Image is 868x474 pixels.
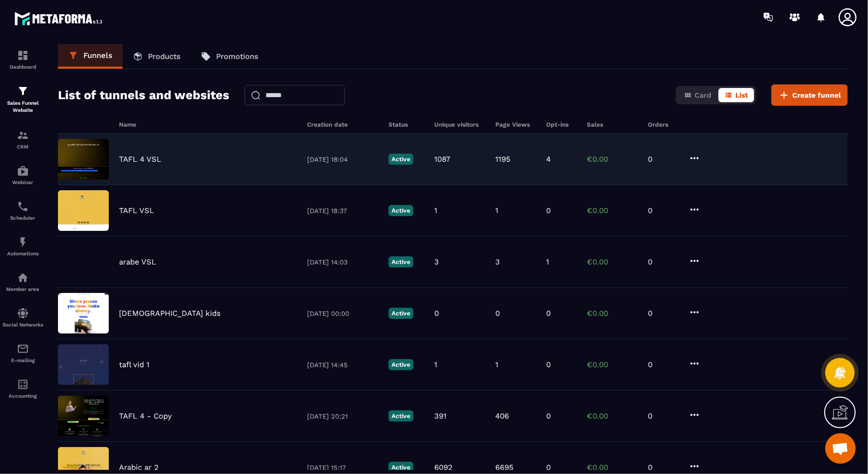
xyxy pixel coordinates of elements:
button: Card [678,88,717,102]
a: Funnels [58,44,123,69]
p: CRM [3,144,43,150]
p: Dashboard [3,64,43,70]
h2: List of tunnels and websites [58,85,229,105]
img: image [58,242,109,282]
p: 1087 [434,155,450,164]
a: automationsautomationsMember area [3,264,43,300]
p: 0 [648,206,678,215]
img: image [58,190,109,231]
a: social-networksocial-networkSocial Networks [3,300,43,335]
img: image [58,396,109,436]
p: €0.00 [587,309,638,318]
p: Social Networks [3,322,43,328]
p: Active [388,462,413,473]
img: accountant [17,378,29,391]
p: 0 [546,206,551,215]
a: Promotions [191,44,268,69]
h6: Unique visitors [434,121,485,128]
p: €0.00 [587,360,638,369]
p: 0 [648,360,678,369]
img: image [58,293,109,334]
p: Webinar [3,180,43,185]
p: TAFL VSL [119,206,154,215]
img: formation [17,49,29,62]
p: [DATE] 18:37 [307,207,378,215]
h6: Name [119,121,297,128]
button: List [719,88,754,102]
p: [DEMOGRAPHIC_DATA] kids [119,309,221,318]
img: image [58,344,109,385]
p: Scheduler [3,215,43,221]
p: E-mailing [3,358,43,363]
img: automations [17,165,29,177]
p: Active [388,154,413,165]
p: €0.00 [587,155,638,164]
a: emailemailE-mailing [3,335,43,371]
p: [DATE] 00:00 [307,310,378,317]
p: 1 [434,206,437,215]
h6: Creation date [307,121,378,128]
img: logo [14,9,106,28]
button: Create funnel [771,84,848,106]
p: 1 [495,206,498,215]
p: Automations [3,251,43,256]
h6: Sales [587,121,638,128]
div: Ouvrir le chat [825,433,856,464]
a: automationsautomationsWebinar [3,157,43,193]
p: 6092 [434,463,453,472]
p: Arabic ar 2 [119,463,159,472]
a: formationformationSales Funnel Website [3,77,43,122]
p: 0 [546,360,551,369]
span: List [735,91,748,99]
a: schedulerschedulerScheduler [3,193,43,228]
img: email [17,343,29,355]
p: [DATE] 18:04 [307,156,378,163]
h6: Opt-ins [546,121,577,128]
p: €0.00 [587,411,638,421]
p: Accounting [3,393,43,399]
p: Active [388,256,413,268]
p: 0 [546,463,551,472]
p: 3 [434,257,439,266]
a: formationformationCRM [3,122,43,157]
img: social-network [17,307,29,319]
p: 0 [495,309,500,318]
p: Active [388,205,413,216]
p: 6695 [495,463,514,472]
img: automations [17,272,29,284]
p: Promotions [216,52,258,61]
a: automationsautomationsAutomations [3,228,43,264]
p: 3 [495,257,500,266]
p: €0.00 [587,257,638,266]
p: 0 [648,257,678,266]
p: 0 [546,309,551,318]
p: €0.00 [587,206,638,215]
p: 0 [648,309,678,318]
p: 1 [495,360,498,369]
p: Member area [3,286,43,292]
h6: Page Views [495,121,536,128]
p: Active [388,359,413,370]
p: 0 [648,463,678,472]
p: 1 [546,257,549,266]
a: Products [123,44,191,69]
p: [DATE] 14:45 [307,361,378,369]
p: 1195 [495,155,511,164]
span: Create funnel [792,90,841,100]
p: 4 [546,155,551,164]
p: Sales Funnel Website [3,100,43,114]
p: arabe VSL [119,257,156,266]
p: 391 [434,411,446,421]
p: tafl vid 1 [119,360,149,369]
p: 1 [434,360,437,369]
p: 406 [495,411,509,421]
img: formation [17,129,29,141]
p: Active [388,410,413,422]
p: [DATE] 20:21 [307,412,378,420]
p: Funnels [83,51,112,60]
p: TAFL 4 - Copy [119,411,172,421]
p: 0 [434,309,439,318]
p: Active [388,308,413,319]
span: Card [695,91,711,99]
p: 0 [648,155,678,164]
